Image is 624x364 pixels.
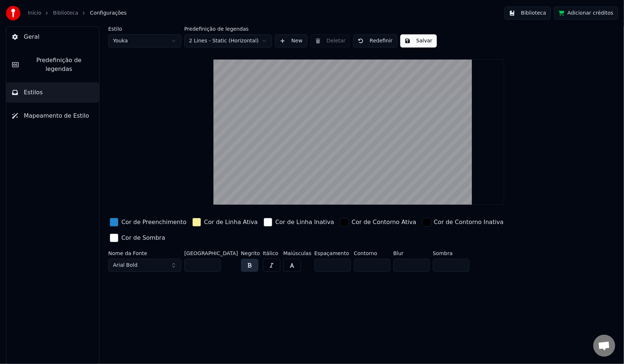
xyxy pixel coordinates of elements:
[352,218,416,227] div: Cor de Contorno Ativa
[241,251,260,256] label: Negrito
[275,218,334,227] div: Cor de Linha Inativa
[434,218,504,227] div: Cor de Contorno Inativa
[421,216,505,228] button: Cor de Contorno Inativa
[204,218,258,227] div: Cor de Linha Ativa
[283,251,311,256] label: Maiúsculas
[108,216,188,228] button: Cor de Preenchimento
[6,106,99,126] button: Mapeamento de Estilo
[400,34,437,48] button: Salvar
[113,262,137,269] span: Arial Bold
[108,251,181,256] label: Nome da Fonte
[28,10,41,17] a: Início
[184,26,272,31] label: Predefinição de legendas
[6,27,99,47] button: Geral
[6,82,99,103] button: Estilos
[433,251,469,256] label: Sombra
[262,216,336,228] button: Cor de Linha Inativa
[24,111,89,120] span: Mapeamento de Estilo
[393,251,430,256] label: Blur
[314,251,351,256] label: Espaçamento
[354,251,390,256] label: Contorno
[108,26,181,31] label: Estilo
[28,10,126,17] nav: breadcrumb
[554,7,618,20] button: Adicionar créditos
[339,216,418,228] button: Cor de Contorno Ativa
[121,234,165,242] div: Cor de Sombra
[108,232,167,244] button: Cor de Sombra
[275,34,307,48] button: New
[263,251,280,256] label: Itálico
[53,10,78,17] a: Biblioteca
[24,56,93,73] span: Predefinição de legendas
[90,10,126,17] span: Configurações
[504,7,551,20] button: Biblioteca
[593,335,615,357] div: Conversa aberta
[184,251,238,256] label: [GEOGRAPHIC_DATA]
[24,33,39,41] span: Geral
[353,34,397,48] button: Redefinir
[6,6,20,20] img: youka
[6,50,99,79] button: Predefinição de legendas
[191,216,259,228] button: Cor de Linha Ativa
[121,218,186,227] div: Cor de Preenchimento
[24,88,43,97] span: Estilos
